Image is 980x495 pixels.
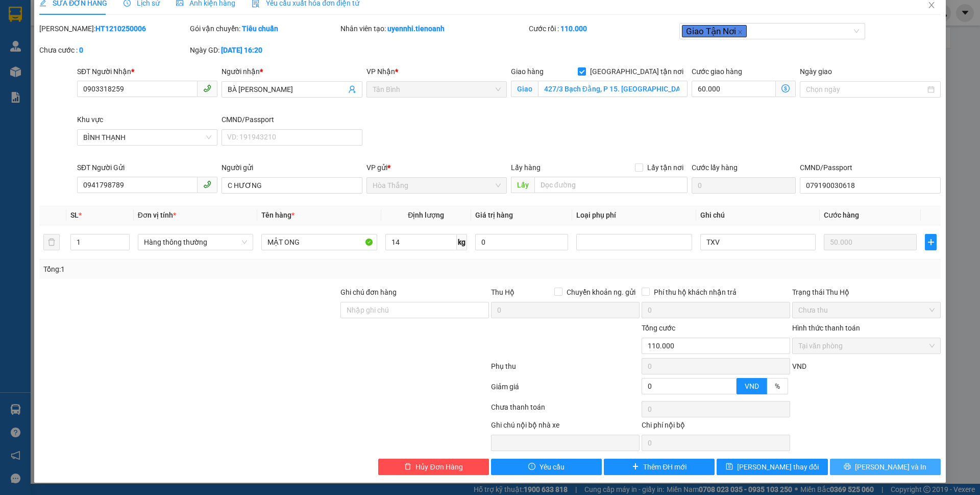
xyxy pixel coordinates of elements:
div: CMND/Passport [800,162,940,173]
span: SL [70,211,79,219]
span: VP Nhận: [GEOGRAPHIC_DATA] [78,37,129,47]
span: Lấy tận nơi [643,162,688,173]
div: SĐT Người Nhận [77,66,217,77]
span: close [738,30,743,35]
input: Cước giao hàng [692,81,776,97]
div: Phụ thu [490,361,641,379]
div: Nhân viên tạo: [340,23,527,34]
strong: 1900 633 614 [68,25,112,33]
span: plus [632,463,639,471]
span: Tên hàng [261,211,295,219]
span: Giao hàng [511,67,544,76]
span: VP Gửi: Hòa Thắng [4,39,47,44]
span: Cước hàng [824,211,859,219]
b: [DATE] 16:20 [221,46,262,54]
div: Giảm giá [490,381,641,399]
button: printer[PERSON_NAME] và In [830,459,941,475]
span: phone [203,84,211,92]
span: ĐT: 0935 882 082 [78,61,115,66]
div: Chưa thanh toán [490,402,641,419]
div: Cước rồi : [529,23,677,34]
span: BÌNH THẠNH [83,130,211,145]
b: HT1210250006 [95,25,146,33]
b: 110.000 [560,25,587,33]
th: Loại phụ phí [572,205,696,225]
div: Người nhận [222,66,362,77]
button: deleteHủy Đơn Hàng [378,459,489,475]
span: Lấy hàng [511,163,541,172]
span: Thêm ĐH mới [643,461,687,473]
span: Tại văn phòng [798,338,935,353]
span: Hủy Đơn Hàng [415,461,462,473]
span: delete [404,463,411,471]
b: uyennhi.tienoanh [387,25,445,33]
label: Ghi chú đơn hàng [340,288,397,296]
div: Ghi chú nội bộ nhà xe [491,419,640,435]
input: Ghi chú đơn hàng [340,302,489,318]
span: Chuyển khoản ng. gửi [562,287,640,298]
span: Giao [511,81,538,97]
span: Đơn vị tính [138,211,176,219]
span: CTY TNHH DLVT TIẾN OANH [38,6,143,15]
span: Yêu cầu [540,461,565,473]
span: [PERSON_NAME] thay đổi [737,461,819,473]
div: [PERSON_NAME]: [39,23,188,34]
b: 0 [79,46,83,54]
span: VND [745,382,759,390]
button: plusThêm ĐH mới [604,459,715,475]
input: Ngày giao [806,84,925,95]
span: [GEOGRAPHIC_DATA] tận nơi [586,66,688,77]
div: Trạng thái Thu Hộ [792,287,941,298]
div: Người gửi [222,162,362,173]
span: kg [457,234,467,250]
span: Tân Bình [373,82,501,97]
div: VP gửi [366,162,507,173]
strong: NHẬN HÀNG NHANH - GIAO TỐC HÀNH [40,17,141,23]
div: Chi phí nội bộ [642,419,790,435]
div: SĐT Người Gửi [77,162,217,173]
div: CMND/Passport [222,114,362,125]
span: exclamation-circle [528,463,535,471]
span: VND [792,362,806,370]
span: Hòa Thắng [373,178,501,193]
span: [PERSON_NAME] và In [855,461,926,473]
div: Ngày GD: [190,44,338,56]
span: printer [844,463,851,471]
button: exclamation-circleYêu cầu [491,459,602,475]
span: Định lượng [408,211,444,219]
b: Tiêu chuẩn [242,25,278,33]
div: Tổng: 1 [43,264,378,275]
label: Cước lấy hàng [692,163,738,172]
span: Hàng thông thường [144,234,247,250]
span: Giao Tận Nơi [682,25,747,37]
span: save [726,463,733,471]
input: Ghi Chú [700,234,816,250]
span: ĐC: 77 [PERSON_NAME], Xã HT [4,49,69,59]
input: Dọc đường [534,177,688,193]
input: 0 [824,234,917,250]
span: Giá trị hàng [475,211,513,219]
button: delete [43,234,60,250]
span: Thu Hộ [491,288,514,296]
span: close [927,1,936,9]
div: Khu vực [77,114,217,125]
img: logo [4,7,30,32]
span: Chưa thu [798,302,935,318]
span: plus [925,238,936,246]
span: user-add [348,85,356,93]
input: Cước lấy hàng [692,177,796,194]
input: Giao tận nơi [538,81,688,97]
span: ---------------------------------------------- [22,70,131,78]
div: Gói vận chuyển: [190,23,338,34]
span: Phí thu hộ khách nhận trả [650,287,741,298]
span: dollar-circle [781,84,790,92]
button: plus [925,234,936,250]
span: ĐT:0905 033 606 [4,61,41,66]
span: Lấy [511,177,534,193]
span: ĐC: 266 Đồng Đen, P10, Q TB [78,52,144,57]
div: Chưa cước : [39,44,188,56]
label: Hình thức thanh toán [792,324,860,332]
span: phone [203,180,211,188]
span: % [775,382,780,390]
label: Cước giao hàng [692,67,742,76]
